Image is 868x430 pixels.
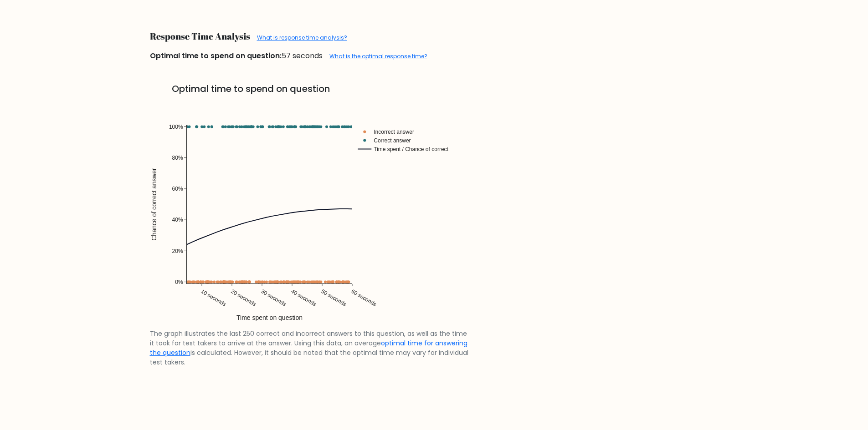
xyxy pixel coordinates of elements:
a: optimal time for answering the question [150,339,467,357]
a: What is response time analysis? [257,34,347,41]
h5: Optimal time to spend on question [150,83,719,94]
a: What is the optimal response time? [329,52,427,60]
span: Optimal time to spend on question: [150,51,282,61]
figcaption: The graph illustrates the last 250 correct and incorrect answers to this question, as well as the... [150,329,469,367]
span: Response Time Analysis [150,30,250,42]
img: rta.svg [150,98,469,325]
div: 57 seconds [144,51,724,61]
